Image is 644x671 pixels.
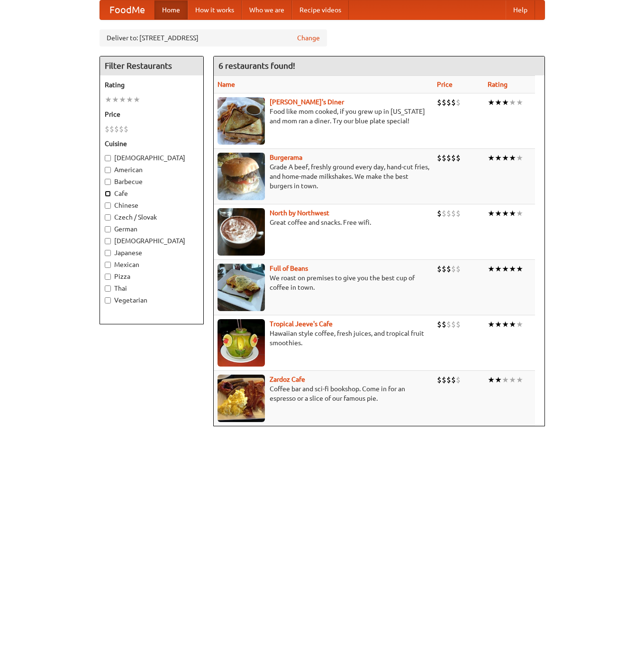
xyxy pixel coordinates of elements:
[437,153,442,163] li: $
[126,94,133,105] li: ★
[495,264,502,274] li: ★
[270,376,305,383] b: Zardoz Cafe
[105,139,199,148] h5: Cuisine
[105,295,199,305] label: Vegetarian
[495,319,502,330] li: ★
[488,81,508,88] a: Rating
[488,97,495,108] li: ★
[105,201,199,210] label: Chinese
[270,209,329,217] b: North by Northwest
[124,124,128,134] li: $
[105,226,111,232] input: German
[488,208,495,219] li: ★
[242,0,292,19] a: Who we are
[270,265,308,272] a: Full of Beans
[442,375,446,385] li: $
[437,264,442,274] li: $
[105,165,199,175] label: American
[270,320,333,328] a: Tropical Jeeve's Cafe
[270,98,344,106] b: [PERSON_NAME]'s Diner
[112,94,119,105] li: ★
[502,97,509,108] li: ★
[105,202,111,209] input: Chinese
[105,80,199,90] h5: Rating
[105,191,111,197] input: Cafe
[119,124,124,134] li: $
[105,262,111,268] input: Mexican
[105,272,199,281] label: Pizza
[495,153,502,163] li: ★
[516,208,523,219] li: ★
[105,250,111,256] input: Japanese
[105,260,199,269] label: Mexican
[495,208,502,219] li: ★
[105,189,199,198] label: Cafe
[218,329,429,348] p: Hawaiian style coffee, fresh juices, and tropical fruit smoothies.
[105,179,111,185] input: Barbecue
[516,153,523,163] li: ★
[437,375,442,385] li: $
[502,264,509,274] li: ★
[105,212,199,222] label: Czech / Slovak
[446,264,451,274] li: $
[218,375,265,422] img: zardoz.jpg
[509,264,516,274] li: ★
[516,375,523,385] li: ★
[100,0,154,19] a: FoodMe
[456,153,461,163] li: $
[105,124,109,134] li: $
[502,375,509,385] li: ★
[516,97,523,108] li: ★
[218,153,265,200] img: burgerama.jpg
[451,153,456,163] li: $
[509,375,516,385] li: ★
[105,177,199,186] label: Barbecue
[488,264,495,274] li: ★
[502,153,509,163] li: ★
[509,319,516,330] li: ★
[442,153,446,163] li: $
[100,56,203,75] h4: Filter Restaurants
[456,264,461,274] li: $
[105,153,199,163] label: [DEMOGRAPHIC_DATA]
[100,29,327,46] div: Deliver to: [STREET_ADDRESS]
[114,124,119,134] li: $
[446,97,451,108] li: $
[516,319,523,330] li: ★
[105,285,111,292] input: Thai
[105,236,199,246] label: [DEMOGRAPHIC_DATA]
[105,110,199,119] h5: Price
[437,97,442,108] li: $
[451,319,456,330] li: $
[133,94,140,105] li: ★
[446,208,451,219] li: $
[451,208,456,219] li: $
[442,264,446,274] li: $
[218,319,265,367] img: jeeves.jpg
[105,94,112,105] li: ★
[105,284,199,293] label: Thai
[270,154,302,161] b: Burgerama
[451,97,456,108] li: $
[516,264,523,274] li: ★
[442,319,446,330] li: $
[456,375,461,385] li: $
[509,97,516,108] li: ★
[105,167,111,173] input: American
[442,97,446,108] li: $
[488,319,495,330] li: ★
[502,208,509,219] li: ★
[218,81,235,88] a: Name
[437,81,453,88] a: Price
[218,384,429,403] p: Coffee bar and sci-fi bookshop. Come in for an espresso or a slice of our famous pie.
[105,155,111,161] input: [DEMOGRAPHIC_DATA]
[456,208,461,219] li: $
[218,107,429,126] p: Food like mom cooked, if you grew up in [US_STATE] and mom ran a diner. Try our blue plate special!
[154,0,188,19] a: Home
[488,375,495,385] li: ★
[297,33,320,43] a: Change
[218,208,265,256] img: north.jpg
[218,61,295,70] ng-pluralize: 6 restaurants found!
